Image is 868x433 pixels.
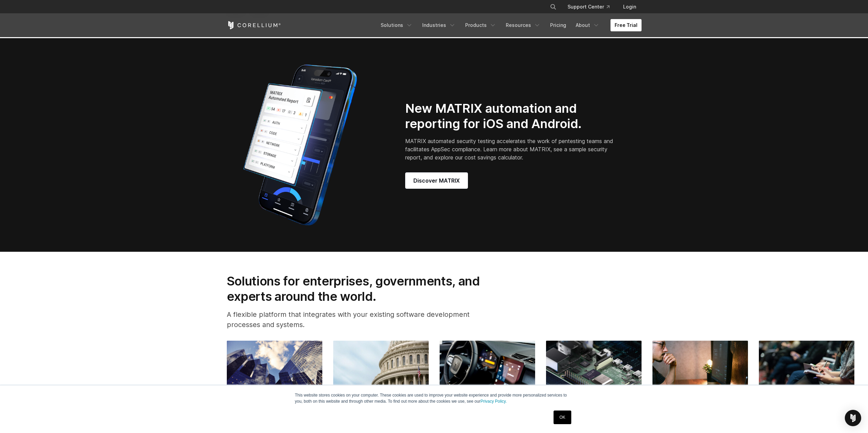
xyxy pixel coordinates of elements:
p: This website stores cookies on your computer. These cookies are used to improve your website expe... [295,392,573,404]
div: Open Intercom Messenger [845,410,861,426]
h2: New MATRIX automation and reporting for iOS and Android. [405,101,616,132]
button: Search [547,1,559,13]
img: Journalism [759,341,854,400]
img: Hardware [546,341,642,400]
a: OK [554,411,571,424]
h2: Solutions for enterprises, governments, and experts around the world. [227,274,499,304]
a: Resources [502,19,545,31]
a: Login [618,1,642,13]
img: Corellium_MATRIX_Hero_1_1x [227,60,373,230]
p: MATRIX automated security testing accelerates the work of pentesting teams and facilitates AppSec... [405,137,616,161]
a: Corellium Home [227,21,281,29]
div: Navigation Menu [377,19,642,31]
a: Free Trial [610,19,642,31]
img: Automotive [440,341,535,400]
a: Support Center [562,1,615,13]
img: Enterprise [227,341,322,400]
a: Privacy Policy. [481,399,507,404]
span: Discover MATRIX [413,176,460,185]
img: Education [652,341,748,400]
a: Industries [418,19,460,31]
p: A flexible platform that integrates with your existing software development processes and systems. [227,309,499,330]
a: Solutions [377,19,417,31]
a: Products [461,19,500,31]
img: Government [333,341,429,400]
a: Discover MATRIX [405,172,468,189]
div: Navigation Menu [542,1,642,13]
a: Pricing [546,19,570,31]
a: About [572,19,604,31]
